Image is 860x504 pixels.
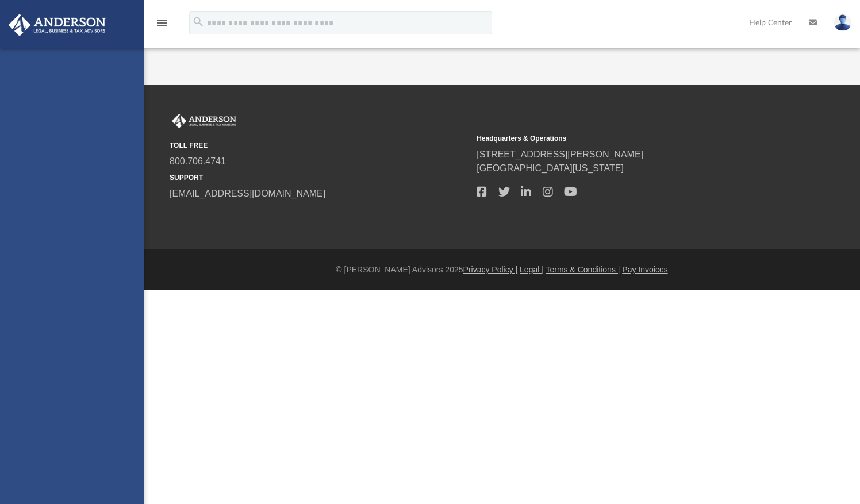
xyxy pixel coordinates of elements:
small: Headquarters & Operations [477,133,775,144]
a: menu [155,22,169,30]
div: © [PERSON_NAME] Advisors 2025 [144,264,860,276]
a: Legal | [520,265,544,274]
img: Anderson Advisors Platinum Portal [5,14,109,36]
i: search [192,16,205,28]
small: TOLL FREE [170,140,469,151]
img: User Pic [834,14,851,31]
a: [STREET_ADDRESS][PERSON_NAME] [477,149,643,159]
a: [EMAIL_ADDRESS][DOMAIN_NAME] [170,188,325,198]
a: [GEOGRAPHIC_DATA][US_STATE] [477,163,624,173]
a: Privacy Policy | [463,265,518,274]
i: menu [155,16,169,30]
small: SUPPORT [170,172,469,183]
a: Terms & Conditions | [546,265,620,274]
img: Anderson Advisors Platinum Portal [170,114,239,129]
a: 800.706.4741 [170,156,226,166]
a: Pay Invoices [622,265,667,274]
